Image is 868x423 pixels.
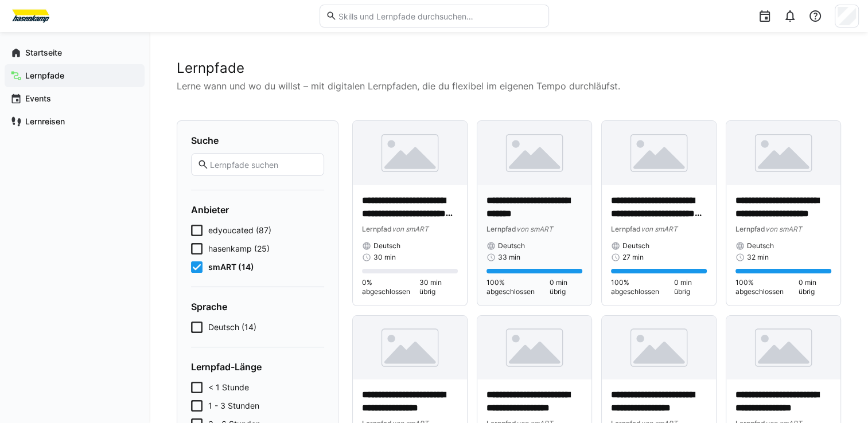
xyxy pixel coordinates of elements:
span: 30 min [373,253,396,262]
span: von smART [641,225,678,233]
span: Deutsch (14) [208,322,256,333]
span: von smART [765,225,802,233]
input: Skills und Lernpfade durchsuchen… [337,11,542,21]
span: Deutsch [747,241,774,250]
span: 100% abgeschlossen [486,278,550,296]
span: 32 min [747,253,769,262]
span: 100% abgeschlossen [611,278,674,296]
span: Deutsch [498,241,525,250]
img: image [726,316,840,380]
img: image [602,121,716,185]
img: image [726,121,840,185]
span: 1 - 3 Stunden [208,400,259,412]
p: Lerne wann und wo du willst – mit digitalen Lernpfaden, die du flexibel im eigenen Tempo durchläu... [177,79,840,93]
h4: Sprache [191,301,324,312]
span: von smART [392,225,429,233]
span: 0 min übrig [799,278,831,296]
span: 27 min [622,253,644,262]
img: image [353,316,467,380]
img: image [602,316,716,380]
h4: Suche [191,135,324,146]
span: 33 min [498,253,520,262]
span: 0% abgeschlossen [362,278,419,296]
span: hasenkamp (25) [208,243,270,254]
span: edyoucated (87) [208,225,271,236]
span: 0 min übrig [674,278,707,296]
span: 0 min übrig [550,278,582,296]
input: Lernpfade suchen [209,159,318,170]
img: image [477,316,591,380]
h4: Anbieter [191,204,324,216]
span: Deutsch [622,241,649,250]
span: 30 min übrig [419,278,458,296]
span: Lernpfad [486,225,516,233]
span: Lernpfad [611,225,641,233]
span: Lernpfad [735,225,765,233]
img: image [477,121,591,185]
span: smART (14) [208,261,254,273]
span: von smART [516,225,553,233]
h4: Lernpfad-Länge [191,361,324,373]
h2: Lernpfade [177,60,840,77]
span: < 1 Stunde [208,382,249,393]
span: Deutsch [373,241,400,250]
span: Lernpfad [362,225,392,233]
span: 100% abgeschlossen [735,278,799,296]
img: image [353,121,467,185]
